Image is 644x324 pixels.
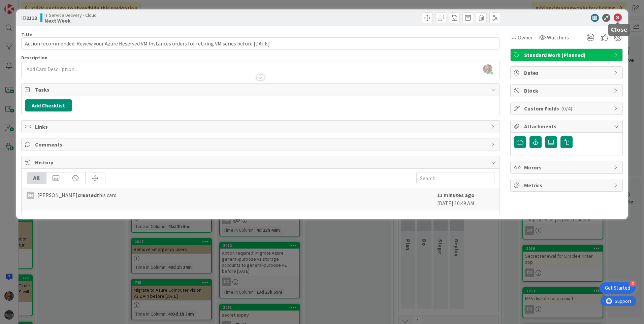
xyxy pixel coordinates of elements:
b: 2113 [26,14,37,21]
b: created [77,192,97,198]
span: Metrics [524,181,610,189]
span: Block [524,87,610,95]
img: d4mZCzJxnlYlsl7tbRpKOP7QXawjtCsN.jpg [483,64,492,74]
label: Title [21,31,32,37]
span: Attachments [524,122,610,130]
span: Dates [524,69,610,77]
h5: Close [611,27,627,33]
span: Tasks [35,86,487,94]
span: Custom Fields [524,104,610,112]
span: Standard Work (Planned) [524,51,610,59]
span: Owner [518,33,533,41]
input: Search... [416,172,494,184]
button: Add Checklist [25,99,72,111]
b: 11 minutes ago [437,192,475,198]
div: Open Get Started checklist, remaining modules: 3 [600,282,636,294]
span: Support [14,1,31,9]
span: Watchers [547,33,569,41]
b: Next Week [44,18,97,23]
span: Comments [35,140,487,149]
div: All [27,172,46,184]
span: Description [21,55,47,61]
span: Mirrors [524,163,610,171]
span: ID [21,14,37,22]
span: ( 0/4 ) [561,105,572,112]
div: Get Started [605,285,630,291]
input: type card name here... [21,37,500,50]
span: Links [35,123,487,131]
div: [DATE] 10:49 AM [437,191,494,207]
span: History [35,158,487,166]
div: 3 [630,281,636,287]
span: [PERSON_NAME] this card [37,191,117,199]
span: IT Service Delivery - Cloud [44,12,97,18]
div: SM [27,192,34,199]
